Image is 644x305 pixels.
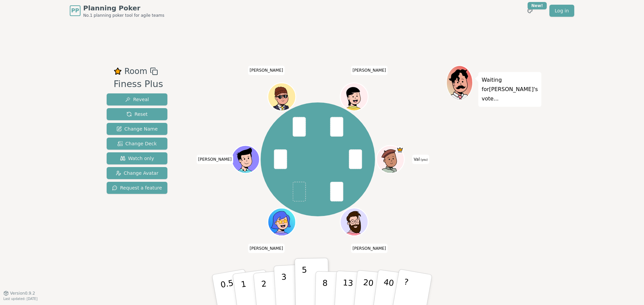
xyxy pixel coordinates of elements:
div: Finess Plus [114,77,163,91]
span: Room [124,65,147,77]
span: Click to change your name [248,243,285,253]
button: Click to change your avatar [377,146,403,172]
span: Click to change your name [412,155,429,164]
span: Click to change your name [197,155,233,164]
span: No.1 planning poker tool for agile teams [83,13,164,18]
button: Change Avatar [107,167,167,179]
p: 5 [302,265,308,301]
span: Val is the host [396,146,404,153]
a: PPPlanning PokerNo.1 planning poker tool for agile teams [70,3,164,18]
button: Version0.9.2 [3,291,35,296]
span: Request a feature [112,184,162,191]
button: Reset [107,108,167,120]
button: Watch only [107,152,167,164]
span: Last updated: [DATE] [3,297,38,301]
a: Log in [549,5,574,17]
span: Reset [126,111,148,118]
span: Watch only [120,155,154,162]
button: New! [524,5,536,17]
span: Change Name [116,126,158,132]
button: Reveal [107,93,167,105]
span: Click to change your name [351,243,388,253]
button: Change Name [107,123,167,135]
span: Reveal [125,96,149,103]
div: New! [528,2,547,9]
span: Planning Poker [83,3,164,13]
span: Click to change your name [248,66,285,75]
span: Change Avatar [116,170,159,176]
span: (you) [420,158,428,161]
span: Version 0.9.2 [10,291,35,296]
p: Waiting for [PERSON_NAME] 's vote... [482,75,538,103]
span: PP [71,7,79,15]
span: Click to change your name [351,66,388,75]
span: Change Deck [117,140,157,147]
button: Remove as favourite [114,65,122,77]
button: Change Deck [107,138,167,150]
button: Request a feature [107,182,167,194]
